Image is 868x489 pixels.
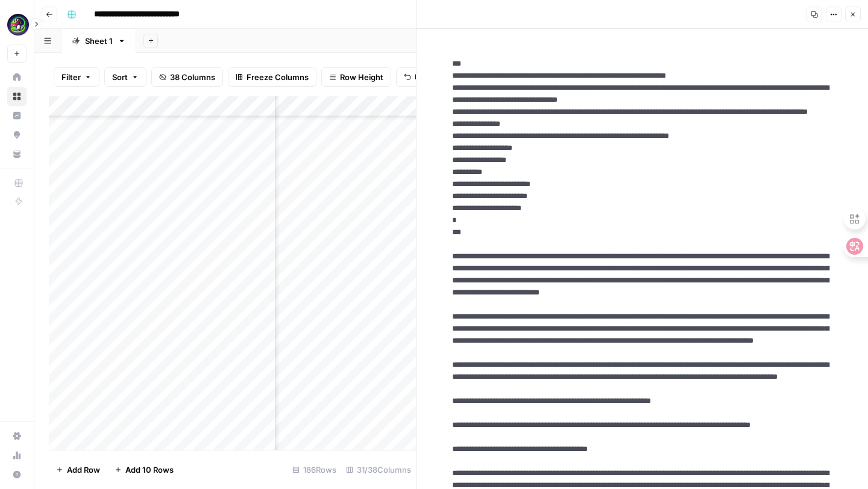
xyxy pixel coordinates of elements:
[321,67,391,87] button: Row Height
[151,67,223,87] button: 38 Columns
[85,35,113,47] div: Sheet 1
[61,71,81,83] span: Filter
[107,460,181,479] button: Add 10 Rows
[7,10,27,40] button: Workspace: Meshy
[7,446,27,465] a: Usage
[125,464,174,476] span: Add 10 Rows
[112,71,128,83] span: Sort
[170,71,215,83] span: 38 Columns
[7,426,27,446] a: Settings
[341,460,416,479] div: 31/38 Columns
[396,67,443,87] button: Undo
[247,71,309,83] span: Freeze Columns
[7,106,27,125] a: Insights
[54,67,99,87] button: Filter
[7,125,27,145] a: Opportunities
[7,465,27,484] button: Help + Support
[67,464,100,476] span: Add Row
[288,460,341,479] div: 186 Rows
[7,14,29,36] img: Meshy Logo
[228,67,316,87] button: Freeze Columns
[340,71,383,83] span: Row Height
[49,460,107,479] button: Add Row
[7,67,27,87] a: Home
[61,29,136,53] a: Sheet 1
[104,67,146,87] button: Sort
[7,87,27,106] a: Browse
[7,145,27,164] a: Your Data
